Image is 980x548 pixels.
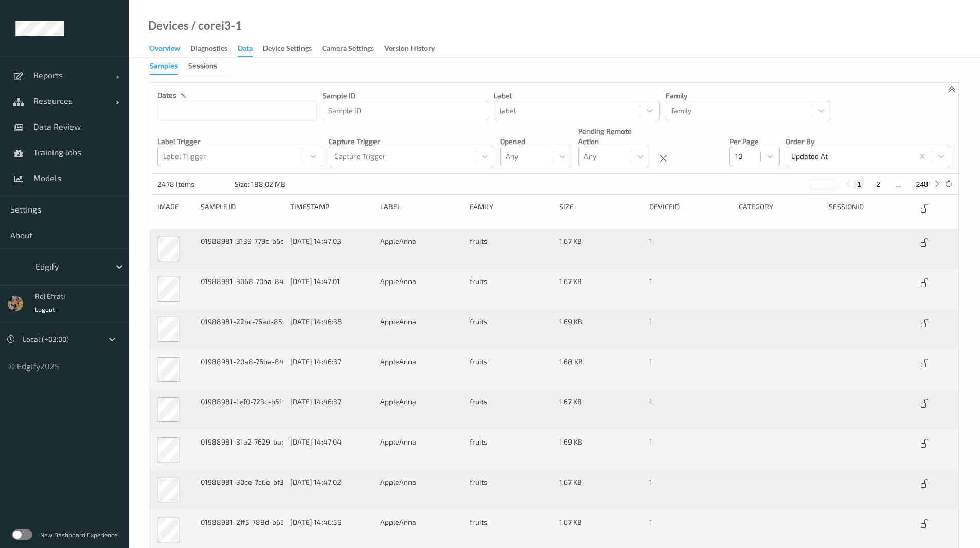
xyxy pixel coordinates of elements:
div: Sample ID [201,202,283,215]
div: Overview [149,43,180,56]
div: [DATE] 14:47:03 [290,236,372,246]
div: AppleAnna [380,397,462,422]
div: 01988981-20a8-76ba-84b2-c6c636bf086e [201,357,283,367]
div: size [559,202,642,215]
a: Version History [384,42,445,56]
a: 1 [649,317,652,326]
div: Version History [384,43,435,56]
p: family [666,91,831,101]
a: 1 [649,437,652,446]
div: 01988981-1ef0-723c-b519-eecfa782cb81 [201,397,283,407]
div: AppleAnna [380,477,462,503]
a: 1 [649,237,652,245]
div: Diagnostics [190,43,227,56]
div: AppleAnna [380,437,462,463]
div: image [157,202,193,215]
div: AppleAnna [380,357,462,382]
div: / corei3-1 [189,21,242,31]
div: 1.67 KB [559,517,642,543]
div: [DATE] 14:47:04 [290,437,372,447]
div: 1.67 KB [559,397,642,422]
div: fruits [470,477,552,503]
div: fruits [470,357,552,382]
div: family [470,202,552,215]
div: AppleAnna [380,236,462,262]
div: 1.67 KB [559,236,642,262]
div: fruits [470,316,552,342]
div: 01988981-22bc-76ad-8599-d8e50835c398 [201,316,283,327]
div: 1.68 KB [559,357,642,382]
a: Device Settings [263,42,322,56]
p: label [494,91,660,101]
div: Camera Settings [322,43,374,56]
div: [DATE] 14:47:02 [290,477,372,487]
a: 1 [649,478,652,486]
div: Samples [150,61,178,75]
a: Devices [148,21,189,31]
a: Overview [149,42,190,56]
button: 1 [854,180,864,189]
div: 01988981-3068-70ba-84d9-a6ff3bdb2daf [201,276,283,287]
p: Label Trigger [157,136,323,147]
p: dates [157,90,176,100]
div: category [739,202,821,215]
div: fruits [470,437,552,463]
div: 01988981-30ce-7c6e-bf34-1d6d791041fd [201,477,283,487]
div: 1.69 KB [559,437,642,463]
div: [DATE] 14:46:38 [290,316,372,327]
a: Diagnostics [190,42,238,56]
div: [DATE] 14:47:01 [290,276,372,287]
div: label [380,202,462,215]
div: 1.67 KB [559,276,642,302]
div: [DATE] 14:46:59 [290,517,372,527]
div: Timestamp [290,202,372,215]
div: [DATE] 14:46:37 [290,397,372,407]
button: 248 [913,180,931,189]
div: 01988981-31a2-7629-bac5-036021ae1051 [201,437,283,447]
p: 2478 Items [157,179,235,189]
div: fruits [470,276,552,302]
a: Samples [150,61,188,70]
a: Sessions [188,61,227,70]
div: 01988981-2ff5-788d-b65b-64029ac8bc88 [201,517,283,527]
a: 1 [649,357,652,366]
p: Capture Trigger [329,136,494,147]
div: AppleAnna [380,316,462,342]
div: AppleAnna [380,517,462,543]
div: Data [238,43,253,57]
div: Size: 188.02 MB [235,179,286,189]
div: Device Settings [263,43,312,56]
div: AppleAnna [380,276,462,302]
a: Camera Settings [322,42,384,56]
a: 1 [649,397,652,406]
p: Order By [786,136,951,147]
div: 01988981-3139-779c-b6cd-c6741353aee6 [201,236,283,246]
p: Pending Remote Action [578,126,650,147]
div: 1.69 KB [559,316,642,342]
p: Sample ID [323,91,488,101]
button: 2 [873,180,883,189]
a: 1 [649,277,652,286]
button: ... [892,180,904,189]
div: fruits [470,236,552,262]
div: 1.67 KB [559,477,642,503]
div: deviceId [649,202,732,215]
p: Opened [500,136,572,147]
p: Per Page [729,136,780,147]
div: fruits [470,517,552,543]
a: Data [238,42,263,57]
a: 1 [649,518,652,526]
div: Sessions [188,61,217,74]
div: fruits [470,397,552,422]
div: sessionId [829,202,911,215]
div: [DATE] 14:46:37 [290,357,372,367]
